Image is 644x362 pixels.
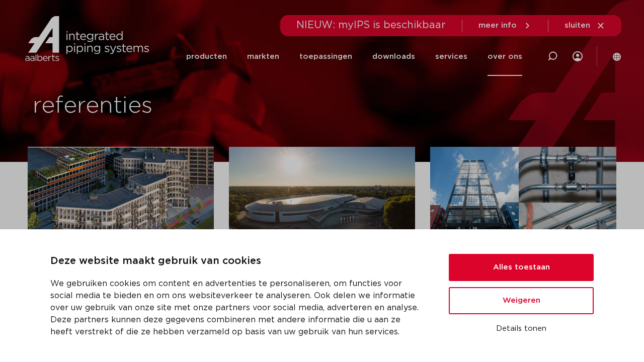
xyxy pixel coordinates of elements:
p: We gebruiken cookies om content en advertenties te personaliseren, om functies voor social media ... [50,278,425,338]
div: my IPS [573,36,583,76]
span: NIEUW: myIPS is beschikbaar [296,20,446,30]
a: producten [186,37,227,76]
button: Alles toestaan [449,254,594,281]
span: meer info [478,22,517,29]
button: Weigeren [449,287,594,314]
a: meer info [478,21,532,30]
nav: Menu [186,37,522,76]
p: Deze website maakt gebruik van cookies [50,253,425,269]
a: over ons [488,37,522,76]
a: downloads [372,37,415,76]
a: services [435,37,467,76]
span: sluiten [565,22,590,29]
a: toepassingen [299,37,352,76]
a: sluiten [565,21,605,30]
a: markten [247,37,279,76]
button: Details tonen [449,320,594,337]
h1: referenties [33,90,317,122]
